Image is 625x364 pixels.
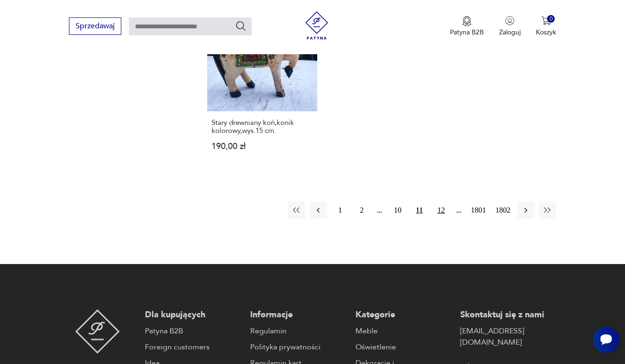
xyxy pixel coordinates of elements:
[207,1,317,168] a: Stary drewniany koń,konik kolorowy,wys.15 cm.Stary drewniany koń,konik kolorowy,wys.15 cm.190,00 zł
[450,16,484,37] button: Patyna B2B
[69,17,121,35] button: Sprzedawaj
[593,326,619,353] iframe: Smartsupp widget button
[250,325,346,337] a: Regulamin
[505,16,515,25] img: Ikonka użytkownika
[353,202,370,219] button: 2
[145,325,241,337] a: Patyna B2B
[303,11,331,40] img: Patyna - sklep z meblami i dekoracjami vintage
[411,202,428,219] button: 11
[450,16,484,37] a: Ikona medaluPatyna B2B
[541,16,551,25] img: Ikona koszyka
[355,325,451,337] a: Meble
[493,202,513,219] button: 1802
[250,341,346,353] a: Polityka prywatności
[468,202,488,219] button: 1801
[355,309,451,321] p: Kategorie
[547,15,555,23] div: 0
[450,28,484,37] p: Patyna B2B
[211,142,313,150] p: 190,00 zł
[250,309,346,321] p: Informacje
[389,202,406,219] button: 10
[145,309,241,321] p: Dla kupujących
[432,202,449,219] button: 12
[536,28,556,37] p: Koszyk
[145,341,241,353] a: Foreign customers
[211,119,313,135] h3: Stary drewniany koń,konik kolorowy,wys.15 cm.
[460,309,556,321] p: Skontaktuj się z nami
[499,28,521,37] p: Zaloguj
[355,341,451,353] a: Oświetlenie
[499,16,521,37] button: Zaloguj
[536,16,556,37] button: 0Koszyk
[331,202,348,219] button: 1
[75,309,120,354] img: Patyna - sklep z meblami i dekoracjami vintage
[235,20,246,32] button: Szukaj
[460,325,556,348] a: [EMAIL_ADDRESS][DOMAIN_NAME]
[462,16,472,26] img: Ikona medalu
[69,24,121,30] a: Sprzedawaj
